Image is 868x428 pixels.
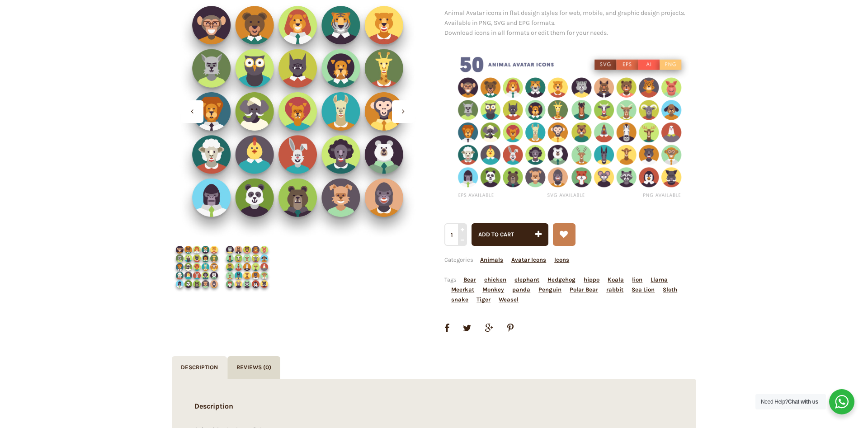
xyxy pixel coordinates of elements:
a: snake [451,296,468,303]
a: Icons [554,256,569,263]
a: Weasel [499,296,519,303]
a: Meerkat [451,286,474,293]
a: Monkey [482,286,504,293]
a: hippo [584,276,599,283]
a: Hedgehog [547,276,576,283]
span: Add to cart [478,231,514,238]
a: rabbit [606,286,623,293]
a: elephant [514,276,539,283]
a: Bear [463,276,476,283]
a: Animals [480,256,503,263]
a: Sloth [663,286,677,293]
a: panda [512,286,530,293]
p: Animal Avatar icons in flat design styles for web, mobile, and graphic design projects. Available... [444,8,696,38]
a: Avatar Icons [511,256,546,263]
a: Polar Bear [570,286,598,293]
span: Need Help? [761,399,818,405]
a: Description [172,356,227,379]
button: Add to cart [472,223,548,246]
h2: Description [194,401,674,411]
a: Penguin [538,286,561,293]
span: Categories [444,256,569,263]
input: Qty [444,223,466,246]
span: Tags [444,276,677,303]
a: chicken [484,276,506,283]
a: Koala [608,276,624,283]
strong: Chat with us [788,399,818,405]
a: Reviews (0) [227,356,280,379]
a: lion [632,276,642,283]
a: Llama [651,276,668,283]
a: Sea Lion [632,286,655,293]
a: Tiger [476,296,491,303]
